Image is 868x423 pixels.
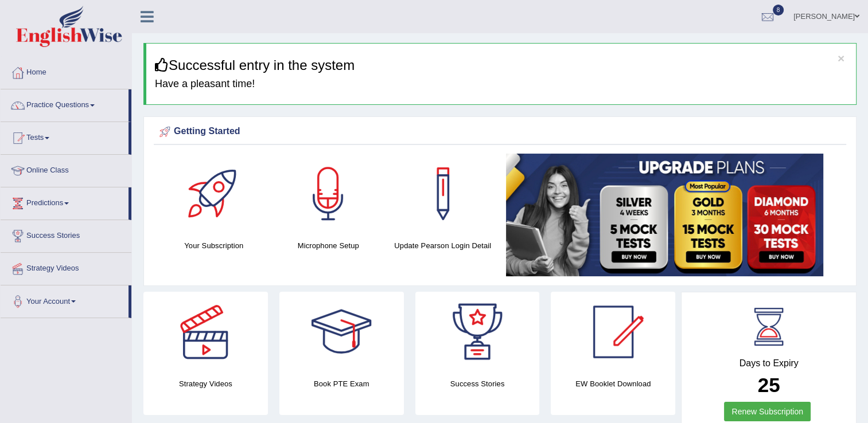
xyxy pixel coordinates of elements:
[277,240,380,252] h4: Microphone Setup
[1,57,131,85] a: Home
[162,240,266,252] h4: Your Subscription
[391,240,495,252] h4: Update Pearson Login Detail
[279,378,404,390] h4: Book PTE Exam
[694,358,843,369] h4: Days to Expiry
[155,58,847,73] h3: Successful entry in the system
[724,402,811,421] a: Renew Subscription
[758,374,780,396] b: 25
[1,89,129,118] a: Practice Questions
[773,5,784,15] span: 8
[415,378,540,390] h4: Success Stories
[1,253,131,281] a: Strategy Videos
[1,220,131,249] a: Success Stories
[1,122,129,151] a: Tests
[1,187,129,216] a: Predictions
[838,52,844,64] button: ×
[551,378,675,390] h4: EW Booklet Download
[143,378,268,390] h4: Strategy Videos
[1,155,131,183] a: Online Class
[506,154,823,276] img: small5.jpg
[1,285,129,314] a: Your Account
[155,79,847,90] h4: Have a pleasant time!
[157,123,843,140] div: Getting Started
